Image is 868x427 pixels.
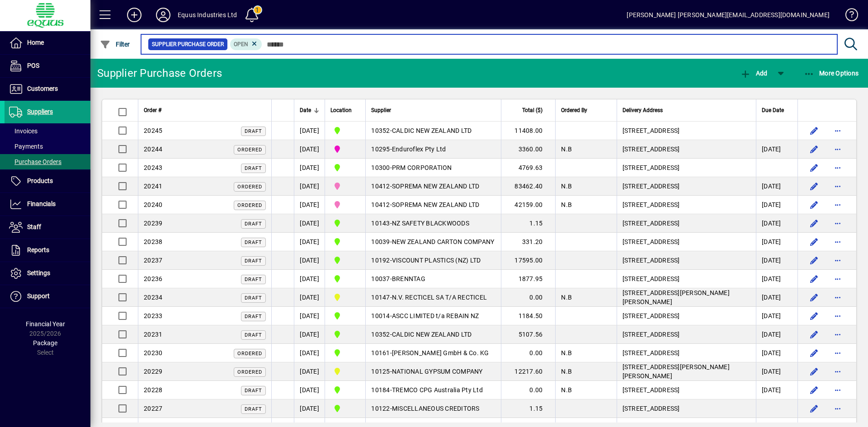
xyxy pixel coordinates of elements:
td: [DATE] [756,177,797,196]
button: More options [830,197,845,212]
td: 1.15 [501,214,555,233]
td: [DATE] [756,362,797,381]
span: Draft [245,295,262,301]
td: 1.15 [501,399,555,418]
td: 12217.60 [501,362,555,381]
button: More options [830,253,845,267]
td: [DATE] [294,177,325,196]
td: [DATE] [756,251,797,270]
button: More options [830,327,845,342]
span: 20238 [144,238,162,245]
td: - [365,196,501,214]
span: Ordered [237,184,262,190]
a: Staff [5,216,90,239]
td: [DATE] [756,140,797,159]
td: - [365,270,501,288]
span: Package [33,339,57,347]
td: 83462.40 [501,177,555,196]
td: [STREET_ADDRESS] [617,214,756,233]
span: 10037 [371,275,390,282]
span: 1B BLENHEIM [330,273,360,284]
td: 1877.95 [501,270,555,288]
a: Invoices [5,123,90,139]
td: [DATE] [294,159,325,177]
td: [DATE] [294,122,325,140]
a: Settings [5,262,90,285]
span: BRENNTAG [392,275,425,282]
span: Home [27,39,44,46]
span: 10125 [371,368,390,375]
span: Draft [245,239,262,245]
span: 20245 [144,127,162,134]
div: Due Date [762,105,792,115]
td: [DATE] [756,233,797,251]
span: SOPREMA NEW ZEALAND LTD [392,183,480,190]
span: Purchase Orders [9,158,61,165]
button: Edit [807,160,821,175]
td: [STREET_ADDRESS] [617,325,756,344]
td: 1184.50 [501,307,555,325]
td: 0.00 [501,381,555,399]
span: 1B BLENHEIM [330,125,360,136]
button: More options [830,142,845,156]
span: 2N NORTHERN [330,144,360,155]
button: More options [830,401,845,416]
span: 10122 [371,405,390,412]
td: [DATE] [294,344,325,362]
div: Supplier [371,105,495,115]
span: 10147 [371,294,390,301]
td: [STREET_ADDRESS] [617,196,756,214]
span: N.B [561,294,572,301]
td: - [365,307,501,325]
div: Ordered By [561,105,611,115]
td: [DATE] [294,399,325,418]
span: NATIONAL GYPSUM COMPANY [392,368,483,375]
button: Edit [807,327,821,342]
span: Enduroflex Pty Ltd [392,145,446,153]
td: [DATE] [294,140,325,159]
span: 10161 [371,349,390,357]
span: Filter [100,41,130,48]
span: Ordered [237,202,262,208]
button: More options [830,272,845,286]
mat-chip: Completion Status: Open [230,38,262,50]
span: Payments [9,143,43,150]
td: - [365,381,501,399]
span: ASCC LIMITED t/a REBAIN NZ [392,312,479,319]
button: Filter [98,36,132,52]
td: 0.00 [501,288,555,307]
span: Delivery Address [623,105,663,115]
span: 1B BLENHEIM [330,218,360,229]
button: Edit [807,272,821,286]
button: More options [830,160,845,175]
span: 10352 [371,331,390,338]
span: Total ($) [522,105,542,115]
button: Edit [807,309,821,323]
div: Date [300,105,319,115]
span: 20228 [144,386,162,394]
td: [DATE] [756,214,797,233]
td: - [365,177,501,196]
span: 1B BLENHEIM [330,347,360,358]
span: N.V. RECTICEL SA T/A RECTICEL [392,294,487,301]
td: [DATE] [756,325,797,344]
td: [STREET_ADDRESS] [617,251,756,270]
a: Reports [5,239,90,262]
span: Draft [245,221,262,227]
span: SOPREMA NEW ZEALAND LTD [392,201,480,208]
div: [PERSON_NAME] [PERSON_NAME][EMAIL_ADDRESS][DOMAIN_NAME] [627,8,830,22]
td: 42159.00 [501,196,555,214]
td: [STREET_ADDRESS] [617,122,756,140]
td: - [365,325,501,344]
td: - [365,399,501,418]
span: 10352 [371,127,390,134]
a: Home [5,32,90,54]
td: 11408.00 [501,122,555,140]
a: POS [5,55,90,77]
td: - [365,159,501,177]
td: - [365,362,501,381]
span: NEW ZEALAND CARTON COMPANY [392,238,495,245]
td: - [365,140,501,159]
td: [STREET_ADDRESS] [617,381,756,399]
td: [STREET_ADDRESS] [617,344,756,362]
